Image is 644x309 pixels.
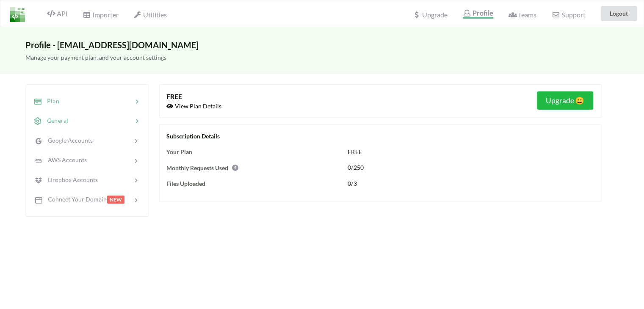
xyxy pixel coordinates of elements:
[413,11,448,18] span: Upgrade
[348,180,357,187] span: 0/3
[463,9,493,17] span: Profile
[574,96,584,105] span: smile
[166,179,337,188] div: Files Uploaded
[166,91,381,102] div: FREE
[552,11,585,18] span: Support
[42,97,59,105] span: Plan
[348,148,362,155] span: FREE
[43,196,107,203] span: Connect Your Domain
[42,117,68,124] span: General
[25,54,619,61] h5: Manage your payment plan, and your account settings
[166,163,337,172] div: Monthly Requests Used
[43,156,87,163] span: AWS Accounts
[537,91,593,110] button: Upgradesmile
[166,102,221,110] span: View Plan Details
[546,96,584,105] h5: Upgrade
[43,137,93,144] span: Google Accounts
[601,6,637,21] button: Logout
[166,147,337,156] div: Your Plan
[348,164,363,171] span: 0/250
[25,40,619,50] h3: Profile - [EMAIL_ADDRESS][DOMAIN_NAME]
[43,176,98,183] span: Dropbox Accounts
[134,11,166,19] span: Utilities
[83,11,118,19] span: Importer
[47,9,67,17] span: API
[107,196,124,204] span: NEW
[10,7,25,22] img: LogoIcon.png
[509,11,536,19] span: Teams
[166,132,220,140] span: Subscription Details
